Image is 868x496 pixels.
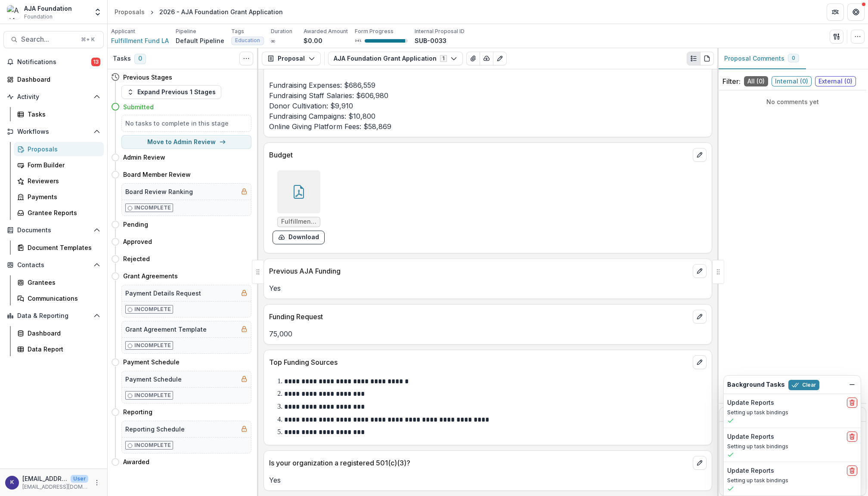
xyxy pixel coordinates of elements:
[91,58,100,66] span: 13
[727,399,774,407] h2: Update Reports
[24,13,53,21] span: Foundation
[3,55,104,69] button: Notifications13
[17,128,90,136] span: Workflows
[134,204,171,212] p: Incomplete
[235,37,260,43] span: Education
[123,254,150,263] h4: Rejected
[176,28,196,35] p: Pipeline
[21,35,76,43] span: Search...
[304,36,322,45] p: $0.00
[123,457,149,466] h4: Awarded
[22,474,67,483] p: [EMAIL_ADDRESS][DOMAIN_NAME]
[79,35,96,44] div: ⌘ + K
[92,478,102,488] button: More
[123,73,172,82] h4: Previous Stages
[14,326,104,340] a: Dashboard
[727,433,774,441] h2: Update Reports
[123,170,191,179] h4: Board Member Review
[7,5,21,19] img: AJA Foundation
[176,36,224,45] p: Default Pipeline
[269,475,707,485] p: Yes
[125,425,185,434] h5: Reporting Schedule
[123,271,178,280] h4: Grant Agreements
[159,7,283,16] div: 2026 - AJA Foundation Grant Application
[14,342,104,356] a: Data Report
[727,477,857,484] p: Setting up task bindings
[111,6,286,18] nav: breadcrumb
[111,28,135,35] p: Applicant
[71,475,88,483] p: User
[722,97,863,106] p: No comments yet
[355,38,361,44] p: 94 %
[269,329,707,339] p: 75,000
[14,240,104,255] a: Document Templates
[493,52,507,65] button: Edit as form
[14,158,104,172] a: Form Builder
[727,381,785,388] h2: Background Tasks
[269,283,707,293] p: Yes
[269,150,689,160] p: Budget
[28,294,97,303] div: Communications
[125,119,248,128] h5: No tasks to complete in this stage
[3,223,104,237] button: Open Documents
[281,218,316,225] span: Fulfillment Fund FY26 Operating Budget .pdf
[355,28,394,35] p: Form Progress
[466,52,480,65] button: View Attached Files
[269,311,689,322] p: Funding Request
[125,289,201,298] h5: Payment Details Request
[269,458,689,468] p: Is your organization a registered 501(c)(3)?
[28,243,97,252] div: Document Templates
[14,142,104,156] a: Proposals
[123,153,165,162] h4: Admin Review
[271,36,275,45] p: ∞
[717,48,806,69] button: Proposal Comments
[111,36,169,45] a: Fulfillment Fund LA
[28,145,97,154] div: Proposals
[134,441,171,449] p: Incomplete
[273,170,325,244] div: Fulfillment Fund FY26 Operating Budget .pdfdownload-form-response
[328,52,463,65] button: AJA Foundation Grant Application1
[14,275,104,290] a: Grantees
[727,467,774,474] h2: Update Reports
[3,309,104,323] button: Open Data & Reporting
[17,75,97,84] div: Dashboard
[687,52,701,65] button: Plaintext view
[123,357,180,367] h4: Payment Schedule
[14,291,104,305] a: Communications
[847,379,857,390] button: Dismiss
[693,148,707,162] button: edit
[113,55,131,62] h3: Tasks
[847,3,865,21] button: Get Help
[772,76,812,86] span: Internal ( 0 )
[788,380,819,390] button: Clear
[727,409,857,416] p: Setting up task bindings
[269,266,689,276] p: Previous AJA Funding
[17,93,90,101] span: Activity
[28,329,97,338] div: Dashboard
[115,7,145,16] div: Proposals
[3,31,104,48] button: Search...
[125,375,182,384] h5: Payment Schedule
[123,102,154,111] h4: Submitted
[22,483,88,491] p: [EMAIL_ADDRESS][DOMAIN_NAME]
[134,305,171,313] p: Incomplete
[134,54,146,64] span: 0
[700,52,714,65] button: PDF view
[111,6,148,18] a: Proposals
[415,28,465,35] p: Internal Proposal ID
[693,310,707,323] button: edit
[792,55,795,61] span: 0
[28,160,97,169] div: Form Builder
[125,325,207,334] h5: Grant Agreement Template
[14,174,104,188] a: Reviewers
[693,456,707,470] button: edit
[17,59,91,66] span: Notifications
[28,176,97,185] div: Reviewers
[28,345,97,354] div: Data Report
[134,342,171,349] p: Incomplete
[28,278,97,287] div: Grantees
[14,190,104,204] a: Payments
[10,480,14,485] div: kjarrett@ajafoundation.org
[847,465,857,476] button: delete
[271,28,292,35] p: Duration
